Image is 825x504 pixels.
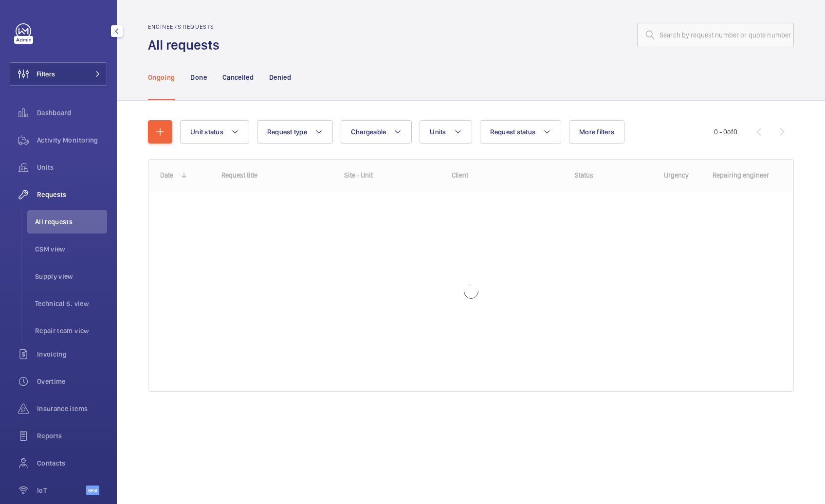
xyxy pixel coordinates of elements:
[37,135,107,145] span: Activity Monitoring
[86,486,99,495] span: Beta
[569,120,624,144] button: More filters
[37,69,55,79] span: Filters
[10,62,107,86] button: Filters
[37,108,107,118] span: Dashboard
[351,128,386,136] span: Chargeable
[35,326,107,336] span: Repair team view
[35,244,107,254] span: CSM view
[269,72,291,82] p: Denied
[190,128,223,136] span: Unit status
[35,217,107,227] span: All requests
[714,128,737,135] span: 0 - 0 0
[180,120,249,144] button: Unit status
[37,190,107,199] span: Requests
[37,458,107,468] span: Contacts
[490,128,536,136] span: Request status
[37,162,107,172] span: Units
[267,128,307,136] span: Request type
[480,120,562,144] button: Request status
[148,36,225,54] h1: All requests
[148,23,225,30] h2: Engineers requests
[341,120,412,144] button: Chargeable
[35,271,107,281] span: Supply view
[37,431,107,441] span: Reports
[35,299,107,308] span: Technical S. view
[637,23,794,47] input: Search by request number or quote number
[257,120,333,144] button: Request type
[430,128,446,136] span: Units
[37,377,107,386] span: Overtime
[727,128,733,136] span: of
[37,404,107,414] span: Insurance items
[37,349,107,359] span: Invoicing
[37,486,86,495] span: IoT
[190,72,206,82] p: Done
[420,120,472,144] button: Units
[579,128,614,136] span: More filters
[222,72,254,82] p: Cancelled
[148,72,175,82] p: Ongoing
